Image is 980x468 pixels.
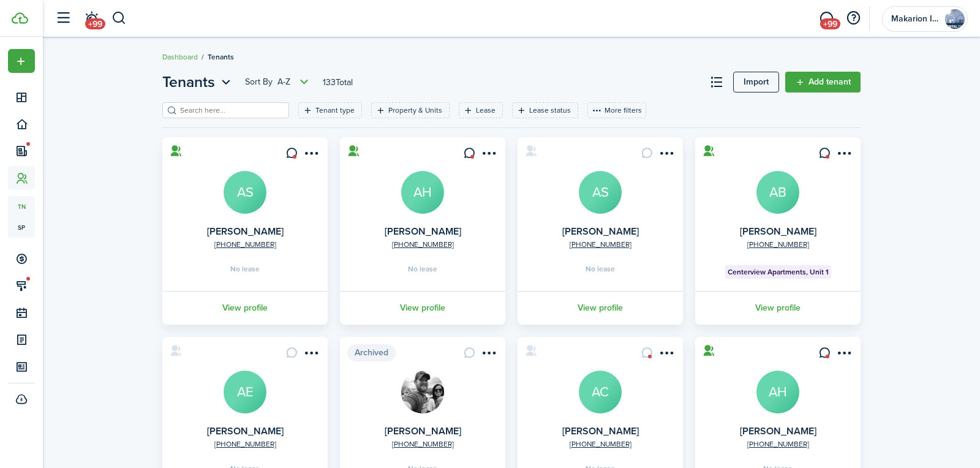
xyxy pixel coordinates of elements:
[834,347,853,363] button: Open menu
[224,171,266,214] a: AS
[891,15,940,23] span: Makarion Investments
[733,72,779,92] a: Import
[111,8,127,29] button: Search
[529,105,571,116] filter-tag-label: Lease status
[162,71,234,93] button: Open menu
[392,439,454,450] a: [PHONE_NUMBER]
[8,217,35,238] a: sp
[230,265,260,273] span: No lease
[51,7,75,30] button: Open sidebar
[338,291,507,325] a: View profile
[579,371,622,413] a: AC
[162,71,215,93] span: Tenants
[401,371,444,413] img: Alexa Sattler
[785,72,861,92] a: Add tenant
[570,439,631,450] a: [PHONE_NUMBER]
[85,18,105,29] span: +99
[301,147,320,164] button: Open menu
[245,76,277,88] span: Sort by
[586,265,615,273] span: No lease
[347,344,396,361] span: Archived
[214,239,276,250] a: [PHONE_NUMBER]
[728,266,829,277] span: Centerview Apartments, Unit 1
[815,3,838,34] a: Messaging
[298,102,362,118] filter-tag: Open filter
[478,347,498,363] button: Open menu
[747,239,809,250] a: [PHONE_NUMBER]
[756,371,799,413] a: AH
[747,439,809,450] a: [PHONE_NUMBER]
[385,224,461,238] a: [PERSON_NAME]
[371,102,450,118] filter-tag: Open filter
[224,371,266,413] a: AE
[834,147,853,164] button: Open menu
[516,291,685,325] a: View profile
[245,75,312,89] button: Open menu
[277,76,290,88] span: A-Z
[740,224,816,238] a: [PERSON_NAME]
[301,347,320,363] button: Open menu
[408,265,437,273] span: No lease
[587,102,646,118] button: More filters
[478,147,498,164] button: Open menu
[160,291,330,325] a: View profile
[656,147,676,164] button: Open menu
[208,51,234,62] span: Tenants
[945,9,965,29] img: Makarion Investments
[459,102,503,118] filter-tag: Open filter
[756,171,799,214] a: AB
[392,239,454,250] a: [PHONE_NUMBER]
[245,75,312,89] button: Sort byA-Z
[162,71,234,93] button: Tenants
[401,171,444,214] a: AH
[315,105,355,116] filter-tag-label: Tenant type
[12,12,28,24] img: TenantCloud
[177,105,285,116] input: Search here...
[562,424,639,438] a: [PERSON_NAME]
[740,424,816,438] a: [PERSON_NAME]
[8,196,35,217] a: tn
[207,424,284,438] a: [PERSON_NAME]
[476,105,496,116] filter-tag-label: Lease
[8,49,35,73] button: Open menu
[570,239,631,250] a: [PHONE_NUMBER]
[388,105,442,116] filter-tag-label: Property & Units
[162,51,198,62] a: Dashboard
[512,102,578,118] filter-tag: Open filter
[207,224,284,238] a: [PERSON_NAME]
[693,291,862,325] a: View profile
[80,3,103,34] a: Notifications
[562,224,639,238] a: [PERSON_NAME]
[843,8,864,29] button: Open resource center
[385,424,461,438] a: [PERSON_NAME]
[323,76,353,89] header-page-total: 133 Total
[656,347,676,363] button: Open menu
[579,171,622,214] a: AS
[820,18,840,29] span: +99
[214,439,276,450] a: [PHONE_NUMBER]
